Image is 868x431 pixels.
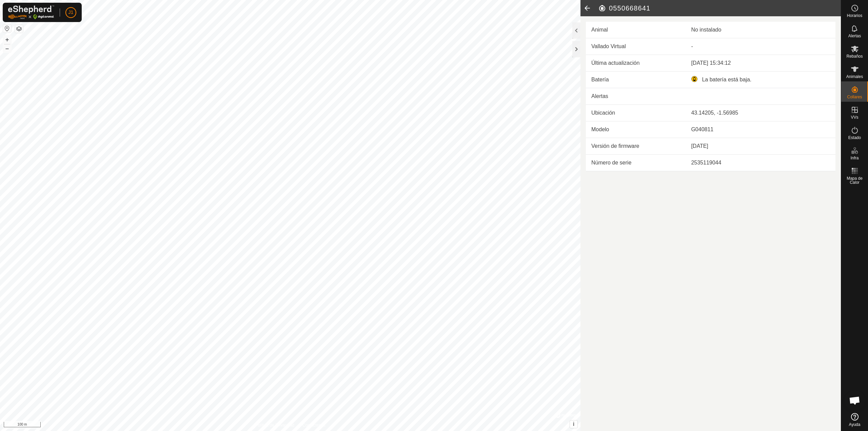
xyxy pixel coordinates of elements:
[586,121,686,138] td: Modelo
[3,44,11,53] button: –
[691,76,830,84] div: La batería está baja.
[586,105,686,121] td: Ubicación
[586,138,686,155] td: Versión de firmware
[847,95,862,99] span: Collares
[843,176,866,184] span: Mapa de Calor
[586,155,686,171] td: Número de serie
[598,4,841,12] h2: 0550668641
[3,36,11,44] button: +
[573,421,574,427] span: i
[68,9,74,16] span: J1
[15,25,23,33] button: Capas del Mapa
[255,422,294,428] a: Política de Privacidad
[850,156,859,160] span: Infra
[691,26,830,34] div: No instalado
[691,142,830,150] div: [DATE]
[302,422,325,428] a: Contáctenos
[846,54,863,58] span: Rebaños
[847,14,862,18] span: Horarios
[586,38,686,55] td: Vallado Virtual
[691,109,830,117] div: 43.14205, -1.56985
[846,75,863,79] span: Animales
[848,34,861,38] span: Alertas
[691,159,830,167] div: 2535119044
[848,136,861,140] span: Estado
[691,59,830,67] div: [DATE] 15:34:12
[845,390,865,411] div: Chat abierto
[691,125,830,134] div: G040811
[8,5,54,19] img: Logo Gallagher
[691,43,693,49] app-display-virtual-paddock-transition: -
[586,55,686,72] td: Última actualización
[851,115,858,119] span: VVs
[849,423,861,427] span: Ayuda
[586,22,686,38] td: Animal
[586,72,686,88] td: Batería
[3,24,11,33] button: Restablecer Mapa
[841,410,868,429] a: Ayuda
[570,420,577,428] button: i
[586,88,686,105] td: Alertas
